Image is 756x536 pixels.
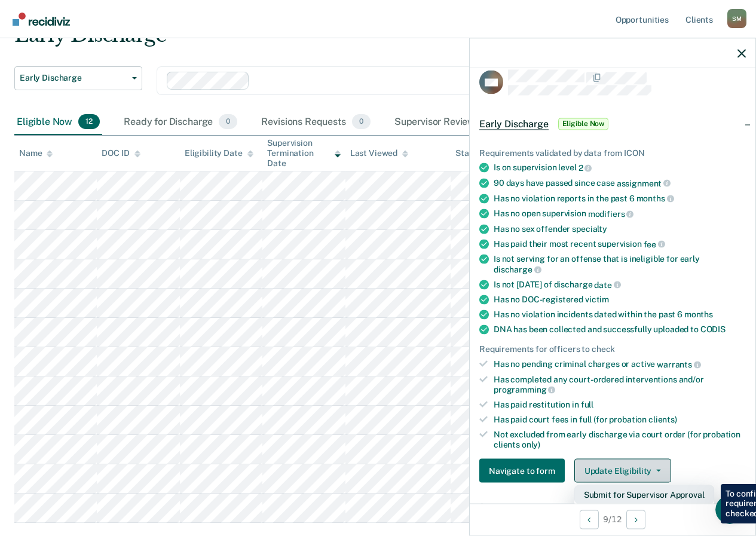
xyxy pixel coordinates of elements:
[594,280,620,289] span: date
[494,264,541,274] span: discharge
[479,344,746,354] div: Requirements for officers to check
[494,414,746,424] div: Has paid court fees in full (for probation
[219,114,237,130] span: 0
[494,324,746,335] div: DNA has been collected and successfully uploaded to
[267,138,340,168] div: Supervision Termination Date
[479,148,746,158] div: Requirements validated by data from ICON
[14,109,102,136] div: Eligible Now
[727,9,746,28] div: S M
[479,118,549,130] span: Early Discharge
[581,400,593,409] span: full
[494,374,746,394] div: Has completed any court-ordered interventions and/or
[19,148,53,158] div: Name
[494,254,746,274] div: Is not serving for an offense that is ineligible for early
[20,73,127,83] span: Early Discharge
[648,414,677,424] span: clients)
[470,105,755,143] div: Early DischargeEligible Now
[494,385,555,394] span: programming
[102,148,140,158] div: DOC ID
[479,459,570,483] a: Navigate to form link
[259,109,372,136] div: Revisions Requests
[522,439,540,449] span: only)
[700,324,726,334] span: CODIS
[121,109,240,136] div: Ready for Discharge
[626,510,645,529] button: Next Opportunity
[715,495,744,524] iframe: Intercom live chat
[580,510,599,529] button: Previous Opportunity
[494,238,746,249] div: Has paid their most recent supervision
[494,209,746,219] div: Has no open supervision
[644,239,665,249] span: fee
[579,163,592,173] span: 2
[494,163,746,173] div: Is on supervision level
[455,148,481,158] div: Status
[494,429,746,449] div: Not excluded from early discharge via court order (for probation clients
[352,114,371,130] span: 0
[494,400,746,410] div: Has paid restitution in
[494,295,746,305] div: Has no DOC-registered
[494,177,746,188] div: 90 days have passed since case
[479,502,746,512] dt: Supervision
[470,503,755,535] div: 9 / 12
[574,459,671,483] button: Update Eligibility
[494,310,746,320] div: Has no violation incidents dated within the past 6
[572,223,607,233] span: specialty
[494,279,746,290] div: Is not [DATE] of discharge
[13,13,70,26] img: Recidiviz
[585,295,609,304] span: victim
[657,359,701,369] span: warrants
[636,194,674,203] span: months
[392,109,503,136] div: Supervisor Review
[494,223,746,234] div: Has no sex offender
[350,148,408,158] div: Last Viewed
[617,178,671,188] span: assignment
[494,359,746,370] div: Has no pending criminal charges or active
[185,148,253,158] div: Eligibility Date
[78,114,100,130] span: 12
[588,209,634,218] span: modifiers
[494,193,746,204] div: Has no violation reports in the past 6
[479,459,565,483] button: Navigate to form
[14,23,695,57] div: Early Discharge
[574,485,714,504] button: Submit for Supervisor Approval
[727,9,746,28] button: Profile dropdown button
[684,310,713,319] span: months
[558,118,609,130] span: Eligible Now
